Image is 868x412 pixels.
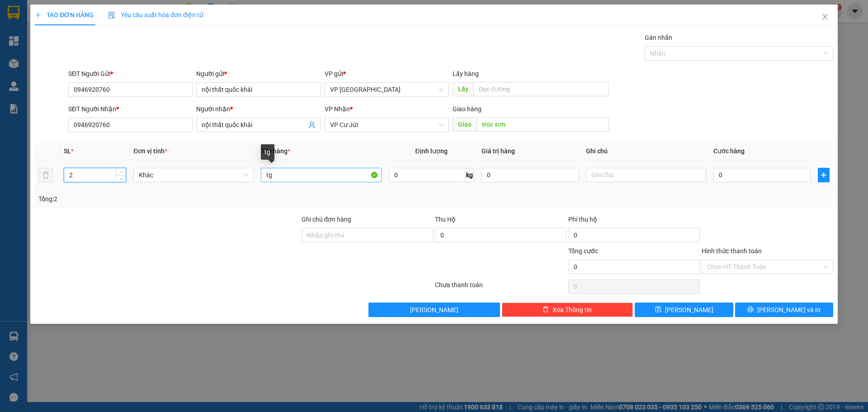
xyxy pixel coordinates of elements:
li: [PERSON_NAME] [5,5,131,22]
span: TẠO ĐƠN HÀNG [35,11,94,19]
span: plus [818,171,829,179]
span: Giao hàng [453,105,481,113]
span: delete [542,306,549,313]
div: Người nhận [196,104,321,114]
input: Ghi chú đơn hàng [302,228,433,242]
input: VD: Bàn, Ghế [261,168,381,182]
span: Increase Value [116,168,126,175]
span: Giá trị hàng [481,147,515,155]
img: logo.jpg [5,5,36,36]
span: Lấy hàng [453,70,479,77]
span: [PERSON_NAME] [665,305,713,315]
span: environment [62,50,69,57]
span: SL [64,147,71,155]
span: [PERSON_NAME] [410,305,458,315]
span: VP Sài Gòn [330,83,443,96]
button: printer[PERSON_NAME] và In [735,303,833,317]
span: Tổng cước [568,247,598,255]
li: VP VP Cư Jút [62,38,120,48]
div: Chưa thanh toán [434,280,567,296]
span: Thu Hộ [435,216,456,223]
input: Dọc đường [476,117,609,132]
span: down [118,176,124,181]
span: Định lượng [415,147,448,155]
button: Close [812,5,838,30]
span: Decrease Value [116,175,126,182]
span: VP Cư Jút [330,118,443,132]
span: Lấy [453,82,473,96]
img: icon [108,12,115,19]
span: Yêu cầu xuất hóa đơn điện tử [108,11,203,19]
span: plus [35,12,41,18]
span: close [821,13,829,20]
span: kg [465,168,474,182]
li: VP VP [GEOGRAPHIC_DATA] [5,38,62,68]
span: printer [747,306,754,313]
span: up [118,170,124,175]
button: save[PERSON_NAME] [635,303,733,317]
button: plus [818,168,830,182]
div: SĐT Người Nhận [68,104,193,114]
div: Phí thu hộ [568,214,700,228]
span: Giao [453,117,476,132]
span: [PERSON_NAME] và In [757,305,821,315]
div: tg [261,144,274,160]
div: Tổng: 2 [38,194,335,204]
div: VP gửi [325,69,449,79]
input: Dọc đường [473,82,609,96]
span: Xóa Thông tin [552,305,592,315]
button: deleteXóa Thông tin [502,303,633,317]
th: Ghi chú [582,142,710,160]
span: Đơn vị tính [133,147,167,155]
span: save [655,306,661,313]
input: 0 [481,168,579,182]
label: Ghi chú đơn hàng [302,216,351,223]
span: Cước hàng [713,147,745,155]
span: Khác [139,168,248,182]
button: delete [38,168,53,182]
span: Tên hàng [261,147,290,155]
div: SĐT Người Gửi [68,69,193,79]
button: [PERSON_NAME] [368,303,500,317]
label: Gán nhãn [645,34,672,41]
label: Hình thức thanh toán [702,247,762,255]
span: user-add [308,121,316,128]
span: VP Nhận [325,105,350,113]
input: Ghi Chú [586,168,706,182]
div: Người gửi [196,69,321,79]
